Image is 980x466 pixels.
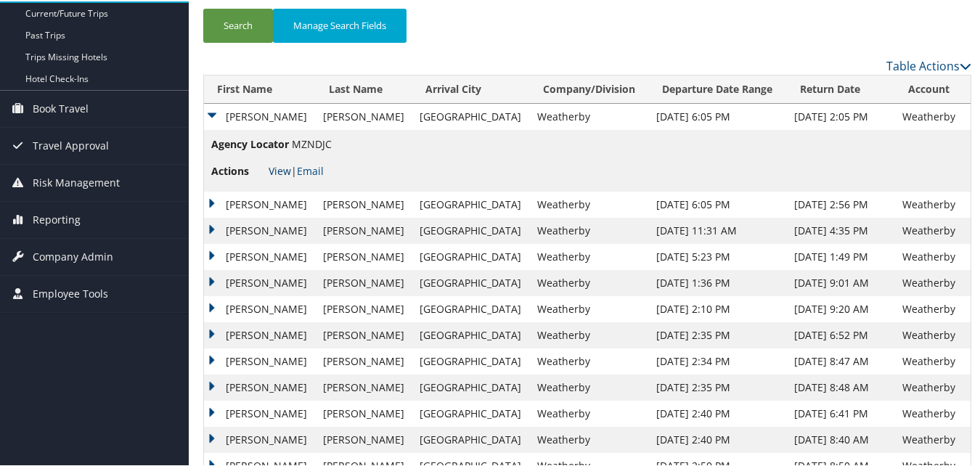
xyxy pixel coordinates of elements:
[895,399,971,425] td: Weatherby
[530,190,650,216] td: Weatherby
[895,295,971,321] td: Weatherby
[316,425,412,451] td: [PERSON_NAME]
[316,74,412,102] th: Last Name: activate to sort column ascending
[530,242,650,269] td: Weatherby
[269,163,291,176] a: View
[895,347,971,373] td: Weatherby
[649,373,787,399] td: [DATE] 2:35 PM
[895,74,971,102] th: Account: activate to sort column ascending
[787,347,895,373] td: [DATE] 8:47 AM
[204,242,316,269] td: [PERSON_NAME]
[204,269,316,295] td: [PERSON_NAME]
[412,295,530,321] td: [GEOGRAPHIC_DATA]
[316,321,412,347] td: [PERSON_NAME]
[316,295,412,321] td: [PERSON_NAME]
[273,7,407,41] button: Manage Search Fields
[204,347,316,373] td: [PERSON_NAME]
[269,163,324,176] span: |
[316,373,412,399] td: [PERSON_NAME]
[316,190,412,216] td: [PERSON_NAME]
[204,295,316,321] td: [PERSON_NAME]
[787,321,895,347] td: [DATE] 6:52 PM
[886,57,971,73] a: Table Actions
[204,399,316,425] td: [PERSON_NAME]
[204,216,316,242] td: [PERSON_NAME]
[412,373,530,399] td: [GEOGRAPHIC_DATA]
[530,373,650,399] td: Weatherby
[412,102,530,128] td: [GEOGRAPHIC_DATA]
[412,190,530,216] td: [GEOGRAPHIC_DATA]
[649,321,787,347] td: [DATE] 2:35 PM
[33,237,113,274] span: Company Admin
[211,162,266,178] span: Actions
[895,102,971,128] td: Weatherby
[204,373,316,399] td: [PERSON_NAME]
[33,89,89,126] span: Book Travel
[412,216,530,242] td: [GEOGRAPHIC_DATA]
[412,242,530,269] td: [GEOGRAPHIC_DATA]
[649,102,787,128] td: [DATE] 6:05 PM
[316,269,412,295] td: [PERSON_NAME]
[297,163,324,176] a: Email
[316,399,412,425] td: [PERSON_NAME]
[787,373,895,399] td: [DATE] 8:48 AM
[895,321,971,347] td: Weatherby
[211,135,289,151] span: Agency Locator
[649,216,787,242] td: [DATE] 11:31 AM
[787,242,895,269] td: [DATE] 1:49 PM
[316,347,412,373] td: [PERSON_NAME]
[787,399,895,425] td: [DATE] 6:41 PM
[649,242,787,269] td: [DATE] 5:23 PM
[204,425,316,451] td: [PERSON_NAME]
[787,269,895,295] td: [DATE] 9:01 AM
[412,321,530,347] td: [GEOGRAPHIC_DATA]
[530,295,650,321] td: Weatherby
[649,269,787,295] td: [DATE] 1:36 PM
[895,216,971,242] td: Weatherby
[895,269,971,295] td: Weatherby
[787,74,895,102] th: Return Date: activate to sort column ascending
[204,102,316,128] td: [PERSON_NAME]
[316,102,412,128] td: [PERSON_NAME]
[787,425,895,451] td: [DATE] 8:40 AM
[530,425,650,451] td: Weatherby
[649,399,787,425] td: [DATE] 2:40 PM
[33,274,108,311] span: Employee Tools
[204,74,316,102] th: First Name: activate to sort column ascending
[895,190,971,216] td: Weatherby
[204,190,316,216] td: [PERSON_NAME]
[203,7,273,41] button: Search
[649,347,787,373] td: [DATE] 2:34 PM
[649,190,787,216] td: [DATE] 6:05 PM
[895,242,971,269] td: Weatherby
[895,373,971,399] td: Weatherby
[787,295,895,321] td: [DATE] 9:20 AM
[412,269,530,295] td: [GEOGRAPHIC_DATA]
[530,321,650,347] td: Weatherby
[412,425,530,451] td: [GEOGRAPHIC_DATA]
[787,216,895,242] td: [DATE] 4:35 PM
[412,399,530,425] td: [GEOGRAPHIC_DATA]
[895,425,971,451] td: Weatherby
[787,190,895,216] td: [DATE] 2:56 PM
[530,102,650,128] td: Weatherby
[649,74,787,102] th: Departure Date Range: activate to sort column ascending
[530,269,650,295] td: Weatherby
[649,295,787,321] td: [DATE] 2:10 PM
[530,347,650,373] td: Weatherby
[530,216,650,242] td: Weatherby
[787,102,895,128] td: [DATE] 2:05 PM
[530,399,650,425] td: Weatherby
[316,216,412,242] td: [PERSON_NAME]
[412,347,530,373] td: [GEOGRAPHIC_DATA]
[649,425,787,451] td: [DATE] 2:40 PM
[204,321,316,347] td: [PERSON_NAME]
[33,200,81,237] span: Reporting
[316,242,412,269] td: [PERSON_NAME]
[33,126,109,163] span: Travel Approval
[33,163,120,200] span: Risk Management
[292,136,332,150] span: MZNDJC
[412,74,530,102] th: Arrival City: activate to sort column ascending
[530,74,650,102] th: Company/Division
